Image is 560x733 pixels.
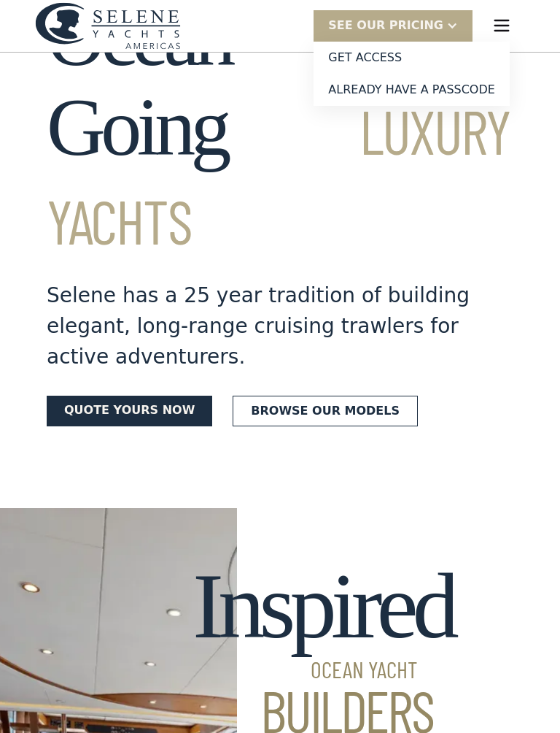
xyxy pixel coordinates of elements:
[314,74,510,106] a: Already have a passcode
[478,2,525,49] div: menu
[35,2,181,50] img: logo
[192,657,454,680] span: Ocean Yacht
[47,280,513,372] div: Selene has a 25 year tradition of building elegant, long-range cruising trawlers for active adven...
[233,396,418,426] a: Browse our models
[35,2,181,50] a: home
[328,17,443,34] div: SEE Our Pricing
[314,42,510,106] nav: SEE Our Pricing
[314,42,510,74] a: Get access
[47,93,510,257] span: Luxury Yachts
[314,10,472,42] div: SEE Our Pricing
[47,396,212,426] a: Quote yours now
